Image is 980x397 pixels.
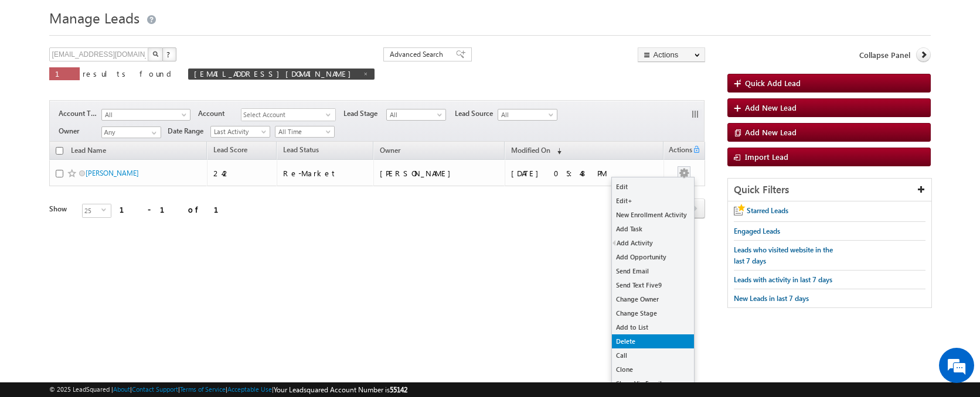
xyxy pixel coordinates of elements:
div: 1 - 1 of 1 [120,203,233,216]
span: ? [166,49,172,59]
a: Contact Support [132,385,178,393]
span: © 2025 LeadSquared | | | | | [49,384,407,395]
span: 55142 [390,385,407,394]
a: Send Text Five9 [612,278,694,292]
a: Clone [612,362,694,377]
div: 242 [213,168,271,179]
a: Add Task [612,222,694,236]
span: results found [83,69,176,78]
div: Show [49,204,73,214]
a: Change Owner [612,292,694,306]
div: Quick Filters [728,179,931,201]
a: New Enrollment Activity [612,208,694,222]
a: [PERSON_NAME] [86,169,139,177]
div: Re-Market [283,168,369,179]
a: Add to List [612,320,694,334]
span: Date Range [168,126,210,136]
a: Acceptable Use [227,385,272,393]
span: [EMAIL_ADDRESS][DOMAIN_NAME] [194,69,357,78]
span: Your Leadsquared Account Number is [274,385,407,394]
span: All [102,109,183,120]
span: Lead Score [213,145,247,154]
a: Modified On (sorted descending) [505,143,567,159]
button: Actions [638,47,705,62]
span: Account Type [59,108,101,119]
a: Terms of Service [180,385,226,393]
span: (sorted descending) [552,146,562,156]
span: 1 [55,69,74,78]
div: Select Account [241,108,336,121]
span: Import Lead [745,152,788,162]
a: Add Opportunity [612,250,694,264]
span: Owner [59,126,101,136]
span: Manage Leads [49,8,139,27]
a: Edit+ [612,194,694,208]
img: Search [152,51,158,57]
span: All Time [275,126,331,137]
span: Add New Lead [745,127,797,137]
span: Lead Stage [343,108,386,119]
span: Actions [664,143,692,159]
span: select [326,112,335,117]
a: Delete [612,334,694,348]
span: Select Account [241,109,326,121]
a: Last Activity [210,126,270,138]
span: Engaged Leads [734,227,780,235]
span: Leads who visited website in the last 7 days [734,245,833,265]
span: All [498,109,554,120]
span: Collapse Panel [859,50,910,60]
a: Edit [612,180,694,194]
span: All [387,109,443,120]
a: Send Email [612,264,694,278]
span: Last Activity [211,126,267,137]
input: Type to Search [101,126,161,138]
button: ? [162,47,176,61]
a: Call [612,348,694,362]
span: Modified On [511,146,550,155]
span: Add New Lead [745,102,797,112]
a: Share Via Email [612,377,694,391]
span: New Leads in last 7 days [734,294,809,303]
a: All Time [275,126,335,138]
span: Owner [380,146,400,155]
span: select [101,207,111,213]
a: Lead Status [277,143,325,159]
a: Show All Items [145,127,160,139]
a: All [386,109,446,121]
span: Quick Add Lead [745,78,801,88]
a: All [101,109,190,121]
span: Lead Status [283,145,319,154]
a: About [113,385,130,393]
a: All [498,109,557,121]
span: Leads with activity in last 7 days [734,275,832,284]
a: Lead Score [207,143,253,159]
a: Add Activity [612,236,694,250]
span: Account [198,108,241,119]
div: [DATE] 05:48 PM [511,168,658,179]
span: Starred Leads [747,206,788,215]
a: Lead Name [65,144,112,159]
span: Advanced Search [390,49,447,60]
input: Check all records [56,147,63,155]
span: Lead Source [455,108,498,119]
a: Change Stage [612,306,694,320]
div: [PERSON_NAME] [380,168,499,179]
span: 25 [83,204,101,217]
